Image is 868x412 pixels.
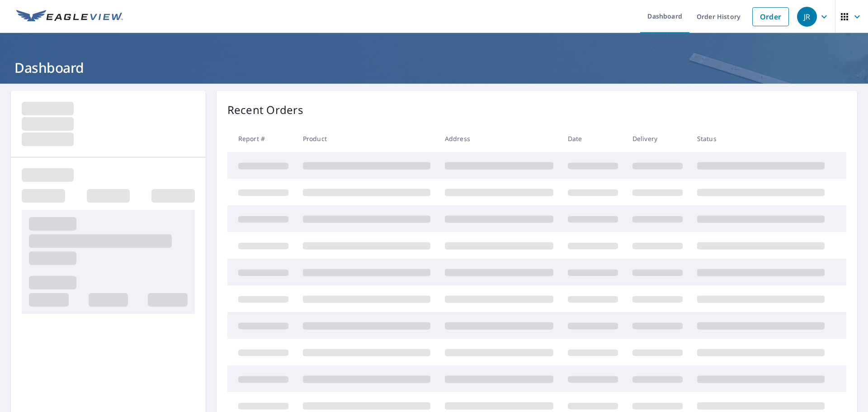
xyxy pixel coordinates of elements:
[625,125,690,152] th: Delivery
[797,7,817,27] div: JR
[16,10,123,24] img: EV Logo
[561,125,625,152] th: Date
[227,125,296,152] th: Report #
[438,125,561,152] th: Address
[690,125,832,152] th: Status
[752,7,789,26] a: Order
[11,58,857,77] h1: Dashboard
[227,102,303,118] p: Recent Orders
[296,125,438,152] th: Product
